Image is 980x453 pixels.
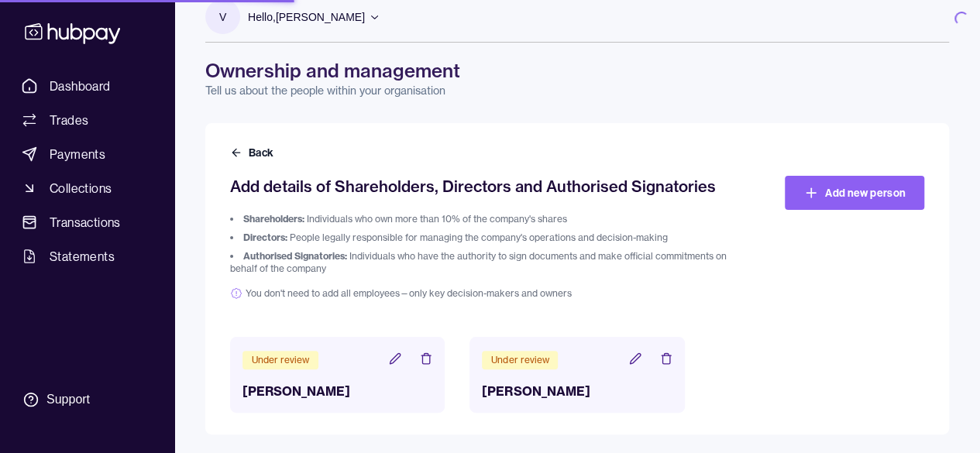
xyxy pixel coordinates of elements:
[243,213,304,225] span: Shareholders:
[15,383,159,416] a: Support
[230,287,751,300] span: You don't need to add all employees—only key decision-makers and owners
[230,176,751,197] h2: Add details of Shareholders, Directors and Authorised Signatories
[230,250,751,275] li: Individuals who have the authority to sign documents and make official commitments on behalf of t...
[50,145,105,163] span: Payments
[785,176,924,210] a: Add new person
[15,72,159,100] a: Dashboard
[205,58,949,83] h1: Ownership and management
[50,77,111,95] span: Dashboard
[219,9,226,26] p: V
[230,232,751,244] li: People legally responsible for managing the company's operations and decision-making
[230,213,751,225] li: Individuals who own more than 10% of the company's shares
[15,174,159,202] a: Collections
[50,247,115,266] span: Statements
[15,208,159,236] a: Transactions
[482,382,672,400] h3: [PERSON_NAME]
[205,83,949,98] p: Tell us about the people within your organisation
[46,391,90,408] div: Support
[248,9,365,26] p: Hello, [PERSON_NAME]
[242,351,318,369] div: Under review
[243,232,287,243] span: Directors:
[15,106,159,134] a: Trades
[50,213,121,232] span: Transactions
[50,179,112,197] span: Collections
[482,351,558,369] div: Under review
[242,382,432,400] h3: [PERSON_NAME]
[230,145,277,160] button: Back
[15,140,159,168] a: Payments
[15,242,159,270] a: Statements
[243,250,347,262] span: Authorised Signatories:
[50,111,88,129] span: Trades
